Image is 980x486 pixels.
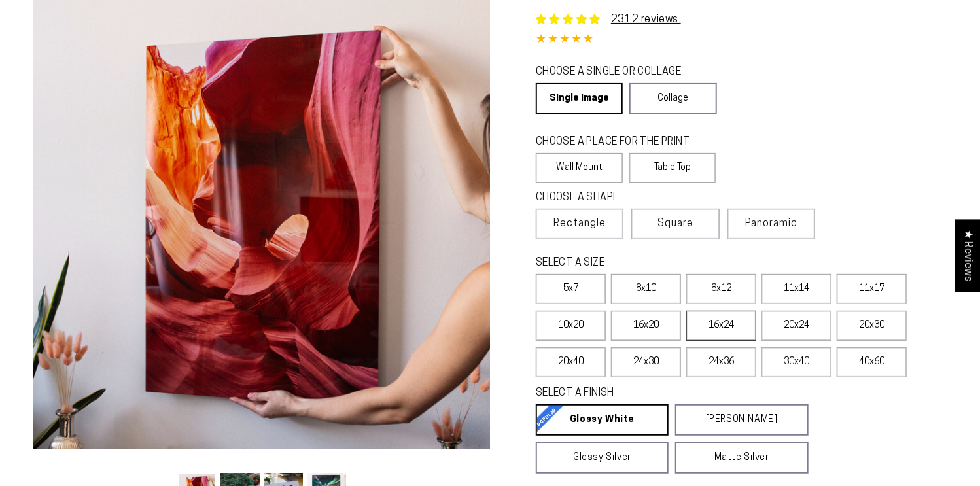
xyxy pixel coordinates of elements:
[536,153,623,183] label: Wall Mount
[837,311,907,341] label: 20x30
[837,274,907,304] label: 11x17
[955,219,980,292] div: Click to open Judge.me floating reviews tab
[611,274,681,304] label: 8x10
[611,14,681,25] a: 2312 reviews.
[761,311,831,341] label: 20x24
[745,218,797,229] span: Panoramic
[837,347,907,377] label: 40x60
[611,311,681,341] label: 16x20
[536,83,623,114] a: Single Image
[536,65,705,80] legend: CHOOSE A SINGLE OR COLLAGE
[536,31,947,50] div: 4.85 out of 5.0 stars
[657,216,693,232] span: Square
[761,347,831,377] label: 30x40
[761,274,831,304] label: 11x14
[536,135,704,150] legend: CHOOSE A PLACE FOR THE PRINT
[675,442,808,474] a: Matte Silver
[536,347,606,377] label: 20x40
[536,311,606,341] label: 10x20
[536,190,706,205] legend: CHOOSE A SHAPE
[675,404,808,436] a: [PERSON_NAME]
[536,12,681,27] a: 2312 reviews.
[686,274,756,304] label: 8x12
[686,311,756,341] label: 16x24
[536,274,606,304] label: 5x7
[536,442,669,474] a: Glossy Silver
[553,216,606,232] span: Rectangle
[536,386,778,401] legend: SELECT A FINISH
[611,347,681,377] label: 24x30
[686,347,756,377] label: 24x36
[629,83,716,114] a: Collage
[536,256,778,271] legend: SELECT A SIZE
[629,153,716,183] label: Table Top
[536,404,669,436] a: Glossy White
